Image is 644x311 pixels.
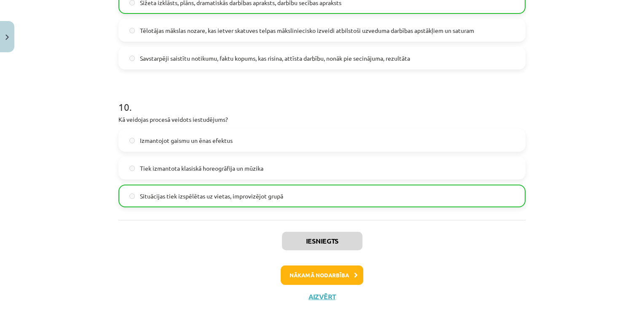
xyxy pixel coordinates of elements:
h1: 10 . [118,86,526,113]
span: Tēlotājas mākslas nozare, kas ietver skatuves telpas māksliniecisko izveidi atbilstoši uzveduma d... [140,26,474,35]
input: Situācijas tiek izspēlētas uz vietas, improvizējot grupā [129,193,135,199]
input: Savstarpēji saistītu notikumu, faktu kopums, kas risina, attīsta darbību, nonāk pie secinājuma, r... [129,56,135,61]
p: Kā veidojas procesā veidots iestudējums? [118,115,526,124]
button: Nākamā nodarbība [281,265,363,285]
input: Tēlotājas mākslas nozare, kas ietver skatuves telpas māksliniecisko izveidi atbilstoši uzveduma d... [129,28,135,33]
button: Iesniegts [282,232,362,250]
span: Izmantojot gaismu un ēnas efektus [140,136,233,145]
input: Izmantojot gaismu un ēnas efektus [129,138,135,143]
span: Savstarpēji saistītu notikumu, faktu kopums, kas risina, attīsta darbību, nonāk pie secinājuma, r... [140,54,410,63]
span: Tiek izmantota klasiskā horeogrāfija un mūzika [140,164,263,173]
input: Tiek izmantota klasiskā horeogrāfija un mūzika [129,166,135,171]
button: Aizvērt [306,292,338,301]
span: Situācijas tiek izspēlētas uz vietas, improvizējot grupā [140,192,283,201]
img: icon-close-lesson-0947bae3869378f0d4975bcd49f059093ad1ed9edebbc8119c70593378902aed.svg [5,35,9,40]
